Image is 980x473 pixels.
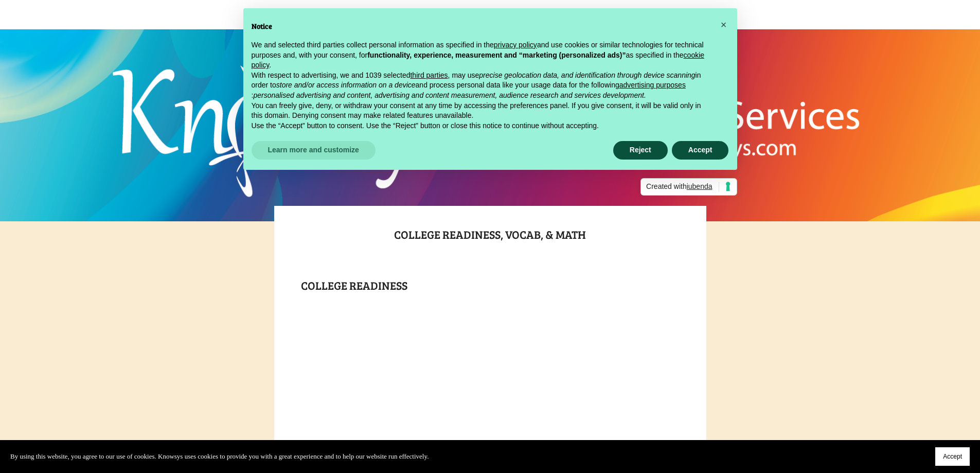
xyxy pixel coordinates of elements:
[721,19,727,30] span: ×
[716,16,732,33] button: Close this notice
[276,81,416,89] em: store and/or access information on a device
[646,182,719,192] span: Created with
[619,80,686,91] button: advertising purposes
[252,141,376,160] button: Learn more and customize
[252,121,712,131] p: Use the “Accept” button to consent. Use the “Reject” button or close this notice to continue with...
[410,71,448,81] button: third parties
[252,101,712,121] p: You can freely give, deny, or withdraw your consent at any time by accessing the preferences pane...
[10,451,429,462] p: By using this website, you agree to our use of cookies. Knowsys uses cookies to provide you with ...
[943,453,962,460] span: Accept
[935,447,970,466] button: Accept
[640,178,737,196] a: Created withiubenda
[301,225,680,262] h1: College readiness, Vocab, & Math
[613,141,668,160] button: Reject
[253,91,646,99] em: personalised advertising and content, advertising and content measurement, audience research and ...
[672,141,729,160] button: Accept
[252,40,712,71] p: We and selected third parties collect personal information as specified in the and use cookies or...
[301,276,680,294] h1: College Readiness
[687,182,712,190] span: iubenda
[367,51,626,59] strong: functionality, experience, measurement and “marketing (personalized ads)”
[252,21,712,32] h2: Notice
[252,51,705,69] a: cookie policy
[252,71,712,101] p: With respect to advertising, we and 1039 selected , may use in order to and process personal data...
[479,71,695,79] em: precise geolocation data, and identification through device scanning
[494,41,537,49] a: privacy policy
